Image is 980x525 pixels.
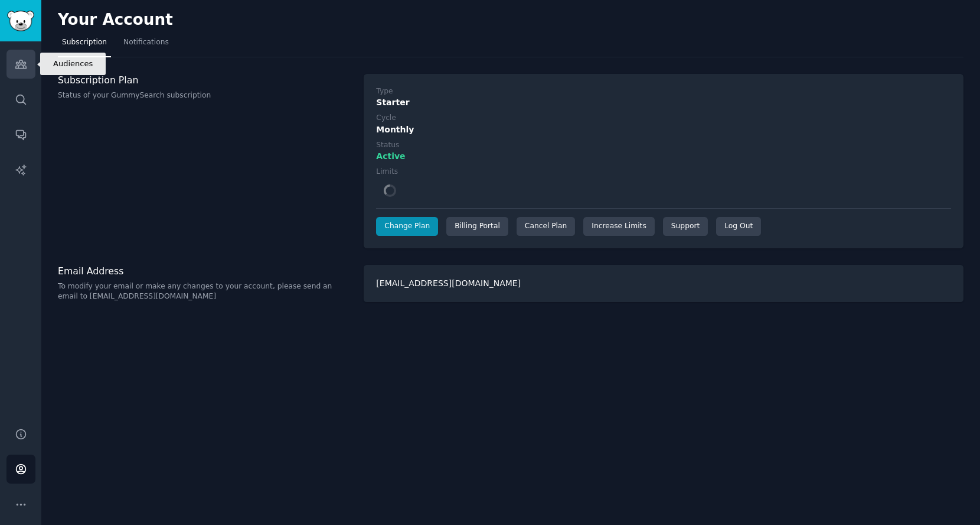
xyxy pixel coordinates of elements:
[364,265,963,302] div: [EMAIL_ADDRESS][DOMAIN_NAME]
[716,217,761,236] div: Log Out
[376,167,398,177] div: Limits
[119,33,173,57] a: Notifications
[123,37,169,48] span: Notifications
[376,150,405,163] span: Active
[583,217,655,236] a: Increase Limits
[58,11,173,30] h2: Your Account
[376,217,438,236] a: Change Plan
[376,140,399,151] div: Status
[58,265,351,277] h3: Email Address
[517,217,575,236] div: Cancel Plan
[376,86,393,97] div: Type
[7,11,34,31] img: GummySearch logo
[58,281,351,302] p: To modify your email or make any changes to your account, please send an email to [EMAIL_ADDRESS]...
[58,33,111,57] a: Subscription
[62,37,107,48] span: Subscription
[376,96,951,109] div: Starter
[58,90,351,101] p: Status of your GummySearch subscription
[376,124,951,136] div: Monthly
[446,217,508,236] div: Billing Portal
[663,217,708,236] a: Support
[58,74,351,86] h3: Subscription Plan
[376,113,396,124] div: Cycle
